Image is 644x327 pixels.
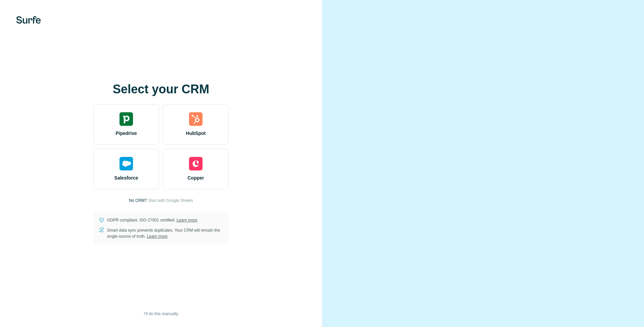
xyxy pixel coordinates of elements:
button: I’ll do this manually [139,309,183,319]
p: No CRM? [129,197,147,204]
img: pipedrive's logo [119,112,133,126]
a: Learn more [147,234,167,239]
p: Smart data sync prevents duplicates. Your CRM will remain the single source of truth. [107,227,223,239]
button: Start with Google Sheets [148,197,193,204]
span: Pipedrive [115,130,137,137]
h1: Select your CRM [93,83,229,96]
img: copper's logo [189,157,203,170]
img: hubspot's logo [189,112,203,126]
span: I’ll do this manually [144,311,178,317]
img: Surfe's logo [16,16,41,24]
span: HubSpot [186,130,206,137]
span: Salesforce [114,174,138,181]
span: Copper [188,174,204,181]
a: Learn more [177,218,197,223]
img: salesforce's logo [119,157,133,170]
p: GDPR compliant. ISO-27001 certified. [107,217,197,223]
